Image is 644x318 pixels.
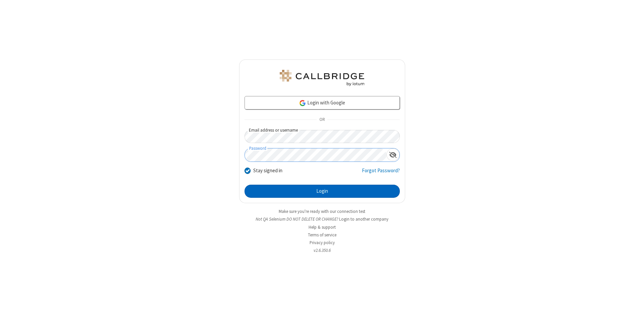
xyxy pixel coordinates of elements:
img: google-icon.png [299,99,306,107]
div: Show password [386,148,399,161]
a: Login with Google [245,96,400,109]
button: Login [245,185,400,198]
a: Help & support [309,224,336,230]
input: Password [245,148,386,162]
li: Not QA Selenium DO NOT DELETE OR CHANGE? [239,216,405,222]
img: QA Selenium DO NOT DELETE OR CHANGE [278,70,366,86]
iframe: Chat [627,301,639,313]
a: Terms of service [308,232,336,238]
span: OR [317,115,327,125]
input: Email address or username [245,130,400,143]
a: Make sure you're ready with our connection test [279,209,365,214]
li: v2.6.350.6 [239,247,405,254]
a: Privacy policy [310,240,335,245]
label: Stay signed in [253,167,282,175]
button: Login to another company [339,216,388,222]
a: Forgot Password? [362,167,400,180]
